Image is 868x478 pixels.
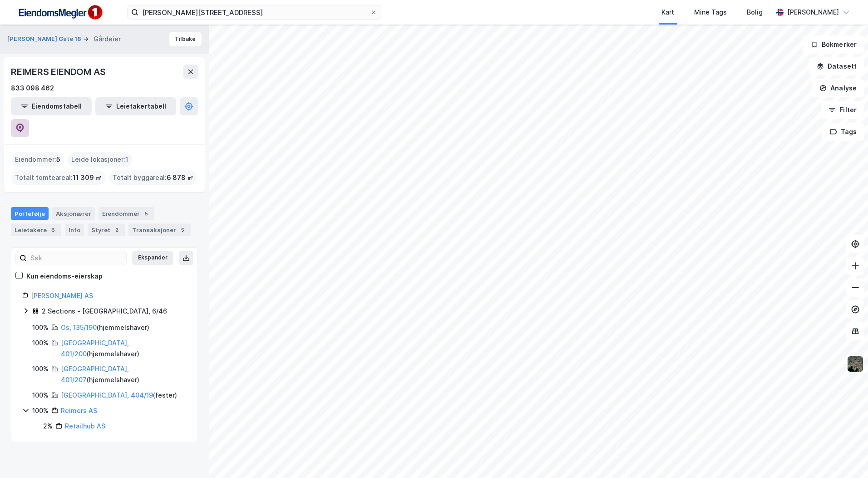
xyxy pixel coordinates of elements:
[661,7,674,18] div: Kart
[11,224,61,236] div: Leietakere
[61,407,97,414] a: Reimers AS
[11,65,107,79] div: REIMERS EIENDOM AS
[823,434,868,478] div: Kontrollprogram for chat
[109,170,197,185] div: Totalt byggareal :
[694,7,727,18] div: Mine Tags
[61,390,177,401] div: ( fester )
[812,79,864,97] button: Analyse
[94,34,121,45] div: Gårdeier
[31,292,93,299] a: [PERSON_NAME] AS
[61,365,129,383] a: [GEOGRAPHIC_DATA], 401/207
[61,338,187,359] div: ( hjemmelshaver )
[61,339,129,358] a: [GEOGRAPHIC_DATA], 401/200
[11,207,49,220] div: Portefølje
[128,224,191,236] div: Transaksjoner
[49,225,58,234] div: 6
[167,172,193,183] span: 6 878 ㎡
[26,271,103,282] div: Kun eiendoms-eierskap
[142,209,151,218] div: 5
[11,152,64,167] div: Eiendommer :
[65,422,105,430] a: Retailhub AS
[43,421,53,432] div: 2%
[32,322,49,333] div: 100%
[42,306,167,317] div: 2 Sections - [GEOGRAPHIC_DATA], 6/46
[809,57,864,75] button: Datasett
[821,101,864,119] button: Filter
[11,83,54,94] div: 833 098 462
[803,35,864,54] button: Bokmerker
[99,207,154,220] div: Eiendommer
[61,363,187,385] div: ( hjemmelshaver )
[32,405,49,416] div: 100%
[61,322,149,333] div: ( hjemmelshaver )
[169,32,202,46] button: Tilbake
[138,5,370,19] input: Søk på adresse, matrikkel, gårdeiere, leietakere eller personer
[27,251,126,265] input: Søk
[32,338,49,349] div: 100%
[65,224,84,236] div: Info
[11,97,92,115] button: Eiendomstabell
[15,2,105,23] img: F4PB6Px+NJ5v8B7XTbfpPpyloAAAAASUVORK5CYII=
[847,355,864,373] img: 9k=
[132,251,173,265] button: Ekspander
[112,225,121,234] div: 2
[823,434,868,478] iframe: Chat Widget
[178,225,187,234] div: 5
[822,123,864,141] button: Tags
[11,170,105,185] div: Totalt tomteareal :
[95,97,176,115] button: Leietakertabell
[32,390,49,401] div: 100%
[73,172,102,183] span: 11 309 ㎡
[88,224,125,236] div: Styret
[56,154,60,165] span: 5
[125,154,128,165] span: 1
[32,363,49,374] div: 100%
[747,7,763,18] div: Bolig
[61,391,153,399] a: [GEOGRAPHIC_DATA], 404/19
[68,152,132,167] div: Leide lokasjoner :
[787,7,839,18] div: [PERSON_NAME]
[61,324,97,331] a: Os, 135/190
[7,35,83,44] button: [PERSON_NAME] Gate 18
[52,207,95,220] div: Aksjonærer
